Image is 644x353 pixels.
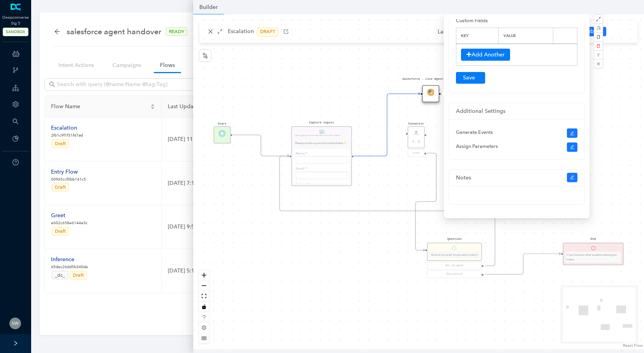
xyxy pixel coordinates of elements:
[54,28,60,35] div: back
[162,205,318,249] td: [DATE] 9:57 AM
[498,28,553,44] th: Value
[12,67,19,73] span: branches
[456,107,577,116] div: Additional Settings
[427,89,435,96] img: FlowModule
[591,237,596,242] pre: End
[9,318,21,329] img: c3ccc3f0c05bac1ff29357cbd66b20c9
[280,151,495,270] g: Edge from 6bc0e354-6909-ae45-8a37-c2611de4433d to e7b41dfe-3bde-c007-c096-cef069175f45
[563,243,624,265] div: EndEndIf you have any other question please type below.
[162,249,318,293] td: [DATE] 5:16 AM
[400,78,461,81] pre: Salesforce - Live Agent Handover
[12,118,19,125] span: search
[51,255,88,264] div: Inference
[57,80,228,89] input: Search with query (@name:Name @tag:Tag)
[162,162,318,205] td: [DATE] 7:10 PM
[162,96,318,118] th: Last Updated
[427,243,482,279] div: QuestionQuestionAn error occurred do you want to retry?Yes, try againNevermind
[51,168,86,176] div: Entry Flow
[567,173,578,182] button: edit
[154,58,181,72] a: Flows
[51,264,88,270] p: 65dec26dd5b340da
[162,118,318,162] td: [DATE] 11:13 AM
[456,129,493,135] span: Generate Events
[214,126,231,144] div: StartTrigger
[55,141,66,146] span: Draft
[461,49,510,61] button: Add Another
[49,81,55,88] span: search
[570,175,575,180] span: edit
[354,89,421,161] g: Edge from e7b41dfe-3bde-c007-c096-cef069175f45 to reactflownode_6eb24fee-846e-4d15-a10f-30263011eb3f
[106,58,148,72] a: Campaigns
[51,211,88,220] div: Greet
[232,130,289,161] g: Edge from c853229d-83c0-37da-8456-13ff012f6348 to e7b41dfe-3bde-c007-c096-cef069175f45
[456,14,488,28] label: Custom Fields
[408,121,424,126] pre: Connector
[218,121,227,126] pre: Start
[441,89,522,155] g: Edge from reactflownode_6eb24fee-846e-4d15-a10f-30263011eb3f to f68cb803-94d7-777c-bd66-ebef2646e5c6
[12,101,19,107] span: setting
[456,28,499,44] th: Key
[447,237,462,242] pre: Question
[309,121,334,125] pre: Capture inputs
[3,28,28,36] span: SANDBOX
[51,176,86,183] p: 00965ccf0bb141c5
[415,148,436,255] g: Edge from e482f140-49c1-bae9-e202-e24a98815977 to 6bc0e354-6909-ae45-8a37-c2611de4433d
[12,135,19,142] span: pie-chart
[51,220,88,226] p: e602c658e6144e3c
[570,131,575,136] span: edit
[456,174,567,182] div: Notes
[52,58,100,72] a: Intent Actions
[55,184,66,190] span: Draft
[51,102,149,111] span: Flow Name
[55,272,65,278] span: _dc_
[12,159,19,165] span: question-circle
[51,132,83,139] p: 2f61c9f1f31f47ad
[567,128,578,138] button: edit
[422,85,440,102] div: Salesforce - Live Agent HandoverFlowModule
[73,272,84,278] span: Draft
[570,145,575,149] span: edit
[456,72,485,84] button: Submit
[55,228,66,234] span: Draft
[485,249,561,279] g: Edge from 6bc0e354-6909-ae45-8a37-c2611de4433d to 44ce88eb-0ec8-3ec4-a34f-cbfbe1314f7f
[166,27,187,36] span: READY
[567,142,578,152] button: edit
[291,126,352,186] div: Capture inputsFormLet's get you connected with our team.Please provide us your information below ...
[168,102,305,111] span: Last Updated
[456,143,498,149] span: Assign Parameters
[67,25,161,38] span: salesforce agent handover
[51,124,83,132] div: Escalation
[45,96,162,118] th: Flow Name
[408,126,425,158] div: ConnectorConnectorPEerror
[54,28,60,35] span: arrow-left
[187,58,228,72] a: Parameters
